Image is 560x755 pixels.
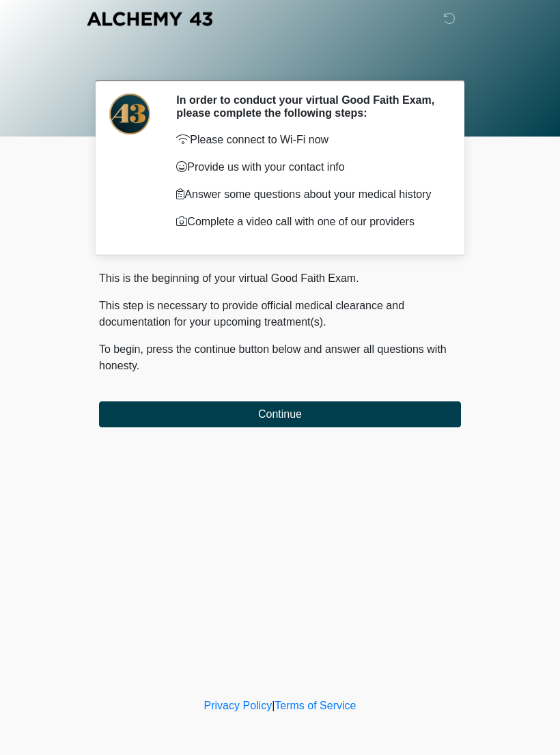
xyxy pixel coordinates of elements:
[89,49,471,74] h1: ‎ ‎ ‎ ‎
[176,94,440,119] h2: In order to conduct your virtual Good Faith Exam, please complete the following steps:
[176,159,440,175] p: Provide us with your contact info
[176,186,440,203] p: Answer some questions about your medical history
[176,132,440,148] p: Please connect to Wi-Fi now
[109,94,150,134] img: Agent Avatar
[275,700,356,711] a: Terms of Service
[99,270,461,287] p: This is the beginning of your virtual Good Faith Exam.
[99,401,461,427] button: Continue
[99,341,461,374] p: To begin, press the continue button below and answer all questions with honesty.
[204,700,272,711] a: Privacy Policy
[85,10,214,27] img: Alchemy 43 Logo
[99,298,461,330] p: This step is necessary to provide official medical clearance and documentation for your upcoming ...
[176,214,440,230] p: Complete a video call with one of our providers
[272,700,275,711] a: |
